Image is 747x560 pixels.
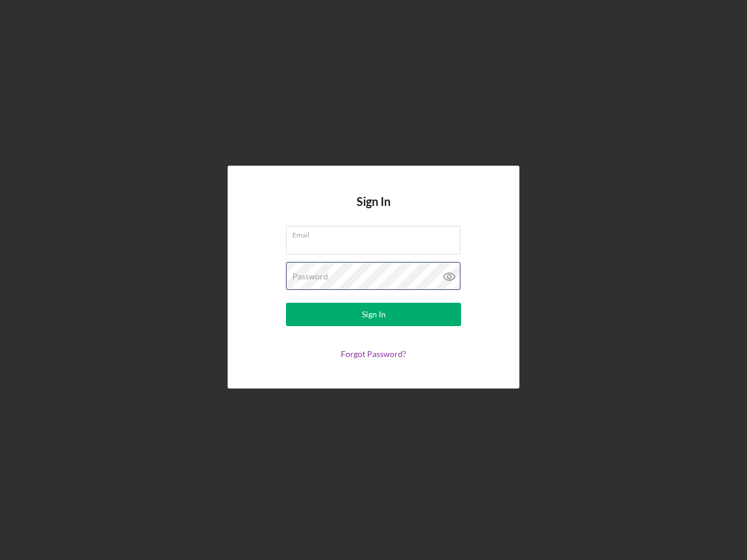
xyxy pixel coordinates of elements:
[292,272,328,281] label: Password
[357,195,390,226] h4: Sign In
[292,226,460,239] label: Email
[341,349,406,359] a: Forgot Password?
[362,303,386,326] div: Sign In
[286,303,461,326] button: Sign In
